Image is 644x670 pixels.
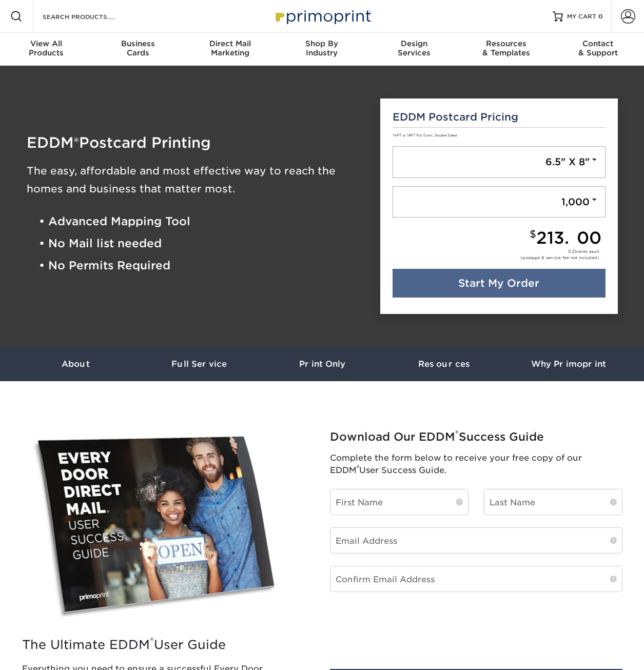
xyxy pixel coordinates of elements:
[42,10,142,23] input: SEARCH PRODUCTS.....
[368,33,460,66] a: DesignServices
[567,12,596,21] span: MY CART
[598,13,603,20] span: 0
[27,162,365,198] h3: The easy, affordable and most effective way to reach the homes and business that matter most.
[384,359,507,369] h3: Resources
[276,39,368,48] span: Shop By
[368,39,460,48] span: Design
[22,427,298,627] img: EDDM Success Guide
[184,39,276,57] div: Marketing
[393,133,457,137] small: 14PT or 16PT Full Color, Double Sided
[568,249,576,254] span: 0.21
[184,33,276,66] a: Direct MailMarketing
[276,39,368,57] div: Industry
[138,347,261,381] a: Full Service
[507,359,630,369] h3: Why Primoprint
[552,39,644,48] span: Contact
[39,210,365,232] li: • Advanced Mapping Tool
[92,39,184,57] div: Cards
[330,452,622,477] p: Complete the form below to receive your free copy of our EDDM User Success Guide.
[552,39,644,57] div: & Support
[92,39,184,48] span: Business
[14,359,138,369] h3: About
[74,135,79,150] span: ®
[536,228,601,248] span: 213.00
[393,269,606,298] a: Start My Order
[507,347,630,381] a: Why Primoprint
[138,359,261,369] h3: Full Service
[460,39,552,57] div: & Templates
[552,33,644,66] a: Contact& Support
[460,33,552,66] a: Resources& Templates
[27,135,365,150] h1: EDDM Postcard Printing
[393,111,606,123] h5: EDDM Postcard Pricing
[22,638,298,653] h2: The Ultimate EDDM User Guide
[393,186,606,218] a: 1,000
[455,428,459,439] sup: ®
[368,39,460,57] div: Services
[184,39,276,48] span: Direct Mail
[39,255,365,277] li: • No Permits Required
[14,347,138,381] a: About
[92,33,184,66] a: BusinessCards
[393,146,606,178] a: 6.5" X 8"
[330,430,622,444] h2: Download Our EDDM Success Guide
[276,33,368,66] a: Shop ByIndustry
[261,347,384,381] a: Print Only
[271,5,374,27] img: Primoprint
[39,232,365,254] li: • No Mail list needed
[530,228,536,240] small: $
[384,347,507,381] a: Resources
[357,464,359,471] sup: ®
[520,248,599,261] div: cents each (postage & service fee not included)
[150,636,154,646] sup: ®
[460,39,552,48] span: Resources
[330,604,467,640] iframe: reCAPTCHA
[261,359,384,369] h3: Print Only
